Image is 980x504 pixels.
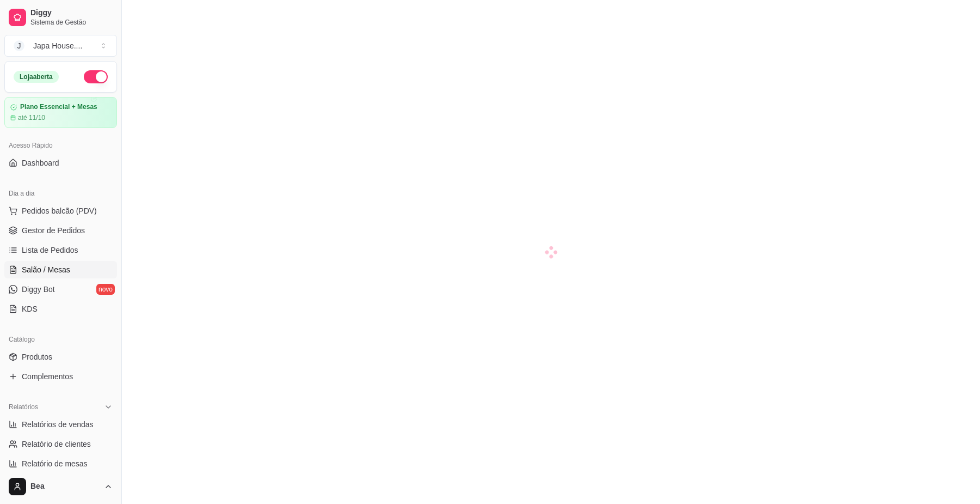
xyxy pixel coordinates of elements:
[4,222,117,239] a: Gestor de Pedidos
[22,439,91,450] span: Relatório de clientes
[84,70,108,83] button: Alterar Status
[33,40,82,51] div: Japa House. ...
[30,482,100,491] span: Bea
[4,455,117,472] a: Relatório de mesas
[4,331,117,348] div: Catálogo
[4,473,117,500] button: Bea
[4,35,117,57] button: Select a team
[14,40,24,51] span: J
[22,284,55,295] span: Diggy Bot
[4,185,117,202] div: Dia a dia
[30,18,113,27] span: Sistema de Gestão
[4,281,117,298] a: Diggy Botnovo
[4,300,117,318] a: KDS
[4,154,117,172] a: Dashboard
[14,71,59,83] div: Loja aberta
[22,419,94,430] span: Relatórios de vendas
[22,371,73,382] span: Complementos
[22,205,97,216] span: Pedidos balcão (PDV)
[4,241,117,259] a: Lista de Pedidos
[22,458,88,469] span: Relatório de mesas
[22,157,59,168] span: Dashboard
[20,103,97,111] article: Plano Essencial + Mesas
[4,368,117,385] a: Complementos
[9,403,38,411] span: Relatórios
[22,245,78,256] span: Lista de Pedidos
[4,261,117,278] a: Salão / Mesas
[4,137,117,154] div: Acesso Rápido
[4,97,117,128] a: Plano Essencial + Mesasaté 11/10
[4,435,117,453] a: Relatório de clientes
[22,225,85,236] span: Gestor de Pedidos
[22,264,70,275] span: Salão / Mesas
[4,202,117,220] button: Pedidos balcão (PDV)
[4,348,117,366] a: Produtos
[18,113,45,122] article: até 11/10
[30,8,113,18] span: Diggy
[4,416,117,433] a: Relatórios de vendas
[4,4,117,31] a: DiggySistema de Gestão
[22,303,38,314] span: KDS
[22,351,52,362] span: Produtos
